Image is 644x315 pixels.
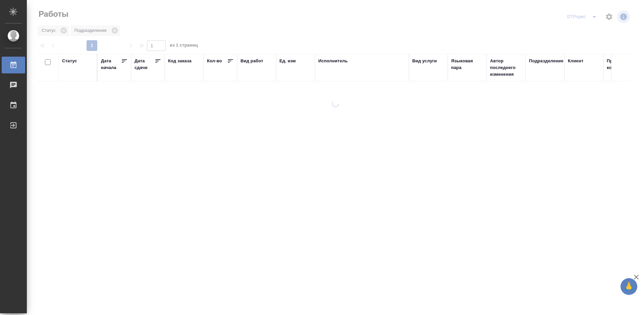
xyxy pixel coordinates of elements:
div: Автор последнего изменения [490,58,522,78]
button: 🙏 [621,278,637,295]
div: Исполнитель [318,58,348,64]
div: Проектная команда [607,58,639,71]
div: Вид услуги [412,58,437,64]
div: Дата сдачи [135,58,155,71]
div: Статус [62,58,77,64]
div: Код заказа [168,58,192,64]
div: Подразделение [529,58,563,64]
div: Ед. изм [279,58,296,64]
div: Вид работ [240,58,263,64]
div: Клиент [568,58,583,64]
div: Языковая пара [451,58,483,71]
div: Дата начала [101,58,121,71]
div: Кол-во [207,58,222,64]
span: 🙏 [623,279,635,294]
